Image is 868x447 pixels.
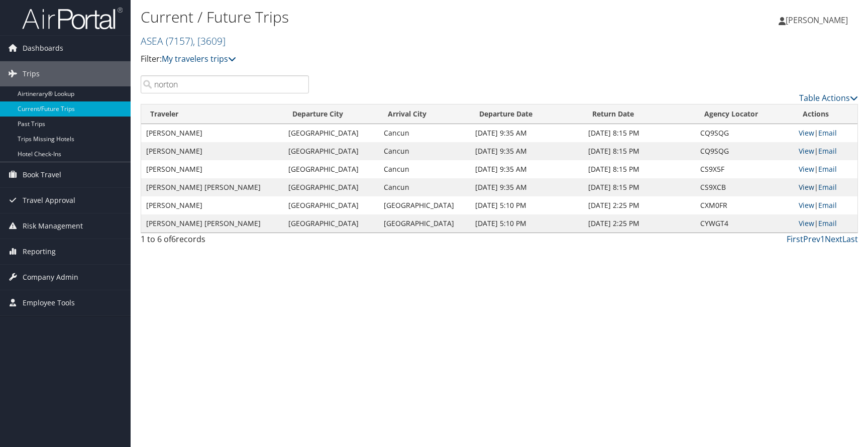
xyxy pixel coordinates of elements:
td: CQ9SQG [695,142,794,160]
span: , [ 3609 ] [193,34,226,48]
td: [PERSON_NAME] [PERSON_NAME] [141,214,283,233]
a: Last [842,234,858,245]
td: | [794,214,857,233]
a: Email [818,146,837,156]
td: CYWGT4 [695,214,794,233]
input: Search Traveler or Arrival City [141,75,309,93]
td: [DATE] 2:25 PM [583,214,695,233]
a: View [799,218,814,228]
td: [PERSON_NAME] [141,160,283,178]
td: [DATE] 5:10 PM [470,196,583,214]
td: [DATE] 9:35 AM [470,160,583,178]
td: [GEOGRAPHIC_DATA] [379,196,471,214]
td: | [794,124,857,142]
span: Trips [23,61,40,86]
th: Departure City: activate to sort column ascending [283,104,379,124]
td: CS9XCB [695,178,794,196]
img: airportal-logo.png [22,7,123,30]
td: CQ9SQG [695,124,794,142]
span: Reporting [23,239,56,264]
td: Cancun [379,160,471,178]
td: [PERSON_NAME] [PERSON_NAME] [141,178,283,196]
td: | [794,160,857,178]
th: Arrival City: activate to sort column ascending [379,104,471,124]
h1: Current / Future Trips [141,7,619,28]
span: Dashboards [23,36,63,61]
td: [DATE] 8:15 PM [583,178,695,196]
td: [GEOGRAPHIC_DATA] [379,214,471,233]
a: Email [818,200,837,210]
td: | [794,196,857,214]
span: Risk Management [23,213,83,239]
span: Company Admin [23,265,78,290]
span: Employee Tools [23,290,75,315]
td: [DATE] 9:35 AM [470,124,583,142]
a: View [799,146,814,156]
a: 1 [820,234,825,245]
td: [GEOGRAPHIC_DATA] [283,142,379,160]
td: CXM0FR [695,196,794,214]
span: 6 [171,234,176,245]
span: [PERSON_NAME] [786,15,848,26]
a: ASEA [141,34,226,48]
td: [GEOGRAPHIC_DATA] [283,124,379,142]
a: Email [818,128,837,138]
th: Traveler: activate to sort column ascending [141,104,283,124]
th: Departure Date: activate to sort column descending [470,104,583,124]
div: 1 to 6 of records [141,233,309,250]
td: [DATE] 8:15 PM [583,124,695,142]
td: [PERSON_NAME] [141,196,283,214]
td: CS9X5F [695,160,794,178]
a: First [787,234,803,245]
td: | [794,142,857,160]
th: Agency Locator: activate to sort column ascending [695,104,794,124]
td: Cancun [379,124,471,142]
td: [PERSON_NAME] [141,124,283,142]
td: [GEOGRAPHIC_DATA] [283,178,379,196]
td: [GEOGRAPHIC_DATA] [283,214,379,233]
a: Email [818,164,837,174]
p: Filter: [141,53,619,66]
th: Return Date: activate to sort column ascending [583,104,695,124]
td: | [794,178,857,196]
td: Cancun [379,142,471,160]
a: View [799,128,814,138]
a: Email [818,182,837,192]
a: View [799,164,814,174]
span: ( 7157 ) [166,34,193,48]
a: View [799,182,814,192]
td: [DATE] 9:35 AM [470,142,583,160]
td: [PERSON_NAME] [141,142,283,160]
th: Actions [794,104,857,124]
td: Cancun [379,178,471,196]
a: [PERSON_NAME] [779,5,858,35]
a: Email [818,218,837,228]
td: [GEOGRAPHIC_DATA] [283,160,379,178]
span: Book Travel [23,162,61,187]
a: My travelers trips [162,53,236,64]
td: [DATE] 2:25 PM [583,196,695,214]
td: [DATE] 8:15 PM [583,142,695,160]
td: [DATE] 5:10 PM [470,214,583,233]
a: Table Actions [799,92,858,103]
td: [GEOGRAPHIC_DATA] [283,196,379,214]
td: [DATE] 9:35 AM [470,178,583,196]
a: Next [825,234,842,245]
a: Prev [803,234,820,245]
a: View [799,200,814,210]
td: [DATE] 8:15 PM [583,160,695,178]
span: Travel Approval [23,188,75,213]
